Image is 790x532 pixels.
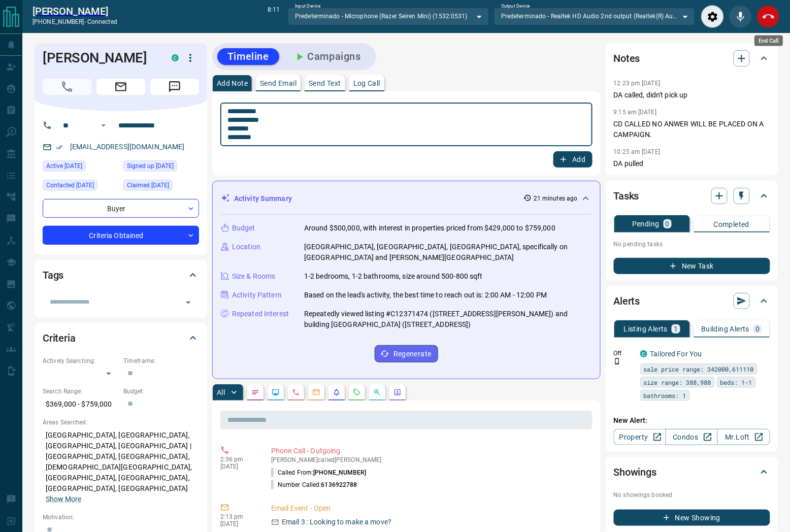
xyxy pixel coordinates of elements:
[271,503,588,514] p: Email Event - Open
[614,293,640,309] h2: Alerts
[614,188,639,204] h2: Tasks
[614,119,770,140] p: CD CALLED NO ANWER WILL BE PLACED ON A CAMPAIGN.
[754,36,783,46] div: End Call
[217,48,279,65] button: Timeline
[217,389,225,396] p: All
[614,90,770,101] p: DA called, didn't pick up
[304,242,592,263] p: [GEOGRAPHIC_DATA], [GEOGRAPHIC_DATA], [GEOGRAPHIC_DATA], specifically on [GEOGRAPHIC_DATA] and [P...
[217,80,248,87] p: Add Note
[375,345,438,362] button: Regenerate
[295,3,321,10] label: Input Device
[614,237,770,252] p: No pending tasks
[32,5,117,17] a: [PERSON_NAME]
[271,480,357,489] p: Number Called:
[251,388,259,396] svg: Notes
[644,377,711,387] span: size range: 388,988
[288,8,489,25] div: Predeterminado - Microphone (Razer Seiren Mini) (1532:0531)
[181,295,195,310] button: Open
[232,309,289,319] p: Repeated Interest
[123,180,199,194] div: Tue Sep 02 2025
[644,390,686,401] span: bathrooms: 1
[674,325,678,332] p: 1
[43,79,91,95] span: Call
[353,388,361,396] svg: Requests
[304,309,592,330] p: Repeatedly viewed listing #C12371474 ([STREET_ADDRESS][PERSON_NAME]) and building [GEOGRAPHIC_DAT...
[720,377,752,387] span: beds: 1-1
[43,50,156,66] h1: [PERSON_NAME]
[534,194,578,203] p: 21 minutes ago
[123,356,199,365] p: Timeframe:
[56,144,63,151] svg: Email Verified
[70,143,185,151] a: [EMAIL_ADDRESS][DOMAIN_NAME]
[220,520,256,527] p: [DATE]
[97,119,110,131] button: Open
[220,463,256,470] p: [DATE]
[614,258,770,274] button: New Task
[272,388,280,396] svg: Lead Browsing Activity
[614,460,770,484] div: Showings
[614,50,640,66] h2: Notes
[333,388,341,396] svg: Listing Alerts
[43,427,199,508] p: [GEOGRAPHIC_DATA], [GEOGRAPHIC_DATA], [GEOGRAPHIC_DATA], [GEOGRAPHIC_DATA] | [GEOGRAPHIC_DATA], [...
[614,289,770,313] div: Alerts
[614,46,770,71] div: Notes
[150,79,199,95] span: Message
[624,325,668,332] p: Listing Alerts
[123,387,199,396] p: Budget:
[43,387,118,396] p: Search Range:
[757,5,780,28] div: End Call
[43,226,199,245] div: Criteria Obtained
[234,193,292,204] p: Activity Summary
[232,271,276,282] p: Size & Rooms
[717,429,770,445] a: Mr.Loft
[650,350,702,358] a: Tailored For You
[123,160,199,175] div: Mon Sep 01 2025
[729,5,752,28] div: Mute
[46,494,81,505] button: Show More
[43,160,118,175] div: Mon Sep 15 2025
[373,388,381,396] svg: Opportunities
[614,429,666,445] a: Property
[644,364,754,374] span: sale price range: 342000,611110
[614,184,770,208] div: Tasks
[43,267,63,283] h2: Tags
[271,456,588,463] p: [PERSON_NAME] called [PERSON_NAME]
[43,263,199,287] div: Tags
[640,350,647,357] div: condos.ca
[292,388,300,396] svg: Calls
[46,180,94,190] span: Contacted [DATE]
[283,48,371,65] button: Campaigns
[127,161,174,171] span: Signed up [DATE]
[614,358,621,365] svg: Push Notification Only
[614,490,770,500] p: No showings booked
[304,271,483,282] p: 1-2 bedrooms, 1-2 bathrooms, size around 500-800 sqft
[304,223,555,234] p: Around $500,000, with interest in properties priced from $429,000 to $759,000
[714,221,750,228] p: Completed
[282,517,391,527] p: Email 3 : Looking to make a move?
[701,5,724,28] div: Audio Settings
[172,54,179,61] div: condos.ca
[32,17,117,26] p: [PHONE_NUMBER] -
[614,109,657,116] p: 9:15 am [DATE]
[271,468,366,477] p: Called From:
[614,464,657,480] h2: Showings
[268,5,280,28] p: 8:11
[666,429,718,445] a: Condos
[353,80,380,87] p: Log Call
[271,446,588,456] p: Phone Call - Outgoing
[614,80,661,87] p: 12:23 pm [DATE]
[232,290,282,301] p: Activity Pattern
[393,388,402,396] svg: Agent Actions
[260,80,297,87] p: Send Email
[43,418,199,427] p: Areas Searched:
[87,18,117,25] span: connected
[43,330,76,346] h2: Criteria
[220,513,256,520] p: 2:13 pm
[43,396,118,413] p: $369,000 - $759,000
[614,349,634,358] p: Off
[309,80,341,87] p: Send Text
[43,326,199,350] div: Criteria
[312,388,320,396] svg: Emails
[321,481,357,488] span: 6136922788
